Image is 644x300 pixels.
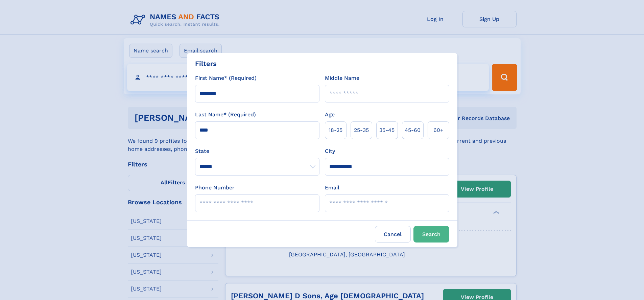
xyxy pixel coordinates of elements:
[325,111,335,119] label: Age
[329,126,342,134] span: 18‑25
[433,126,444,134] span: 60+
[195,184,235,192] label: Phone Number
[405,126,421,134] span: 45‑60
[195,59,217,69] div: Filters
[325,184,339,192] label: Email
[375,226,411,243] label: Cancel
[325,74,359,82] label: Middle Name
[195,74,257,82] label: First Name* (Required)
[379,126,395,134] span: 35‑45
[195,111,256,119] label: Last Name* (Required)
[413,226,449,243] button: Search
[325,147,335,155] label: City
[354,126,369,134] span: 25‑35
[195,147,319,155] label: State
